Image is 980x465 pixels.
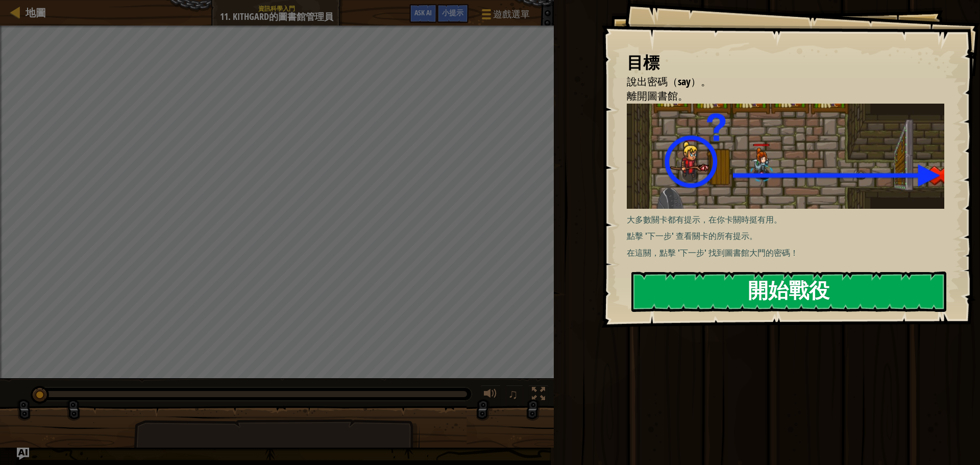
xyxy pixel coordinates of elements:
[627,230,952,242] p: 點擊 '下一步' 查看關卡的所有提示。
[627,89,688,103] span: 離開圖書館。
[627,75,711,88] span: 說出密碼（say）。
[493,8,530,21] span: 遊戲選單
[627,247,952,259] p: 在這關，點擊 '下一步' 找到圖書館大門的密碼！
[627,214,952,226] p: 大多數關卡都有提示，在你卡關時挺有用。
[474,4,536,28] button: 遊戲選單
[508,386,518,402] span: ♫
[631,272,946,312] button: 開始戰役
[528,385,549,406] button: 切換全螢幕
[414,8,432,17] span: Ask AI
[442,8,463,17] span: 小提示
[627,104,952,209] img: Kithgard 圖書管理員
[627,51,944,75] div: 目標
[480,385,501,406] button: 調整音量
[614,75,942,89] li: 說出密碼（say）。
[20,6,46,19] a: 地圖
[17,448,29,460] button: Ask AI
[506,385,523,406] button: ♫
[26,6,46,19] span: 地圖
[409,4,437,23] button: Ask AI
[614,89,942,104] li: 離開圖書館。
